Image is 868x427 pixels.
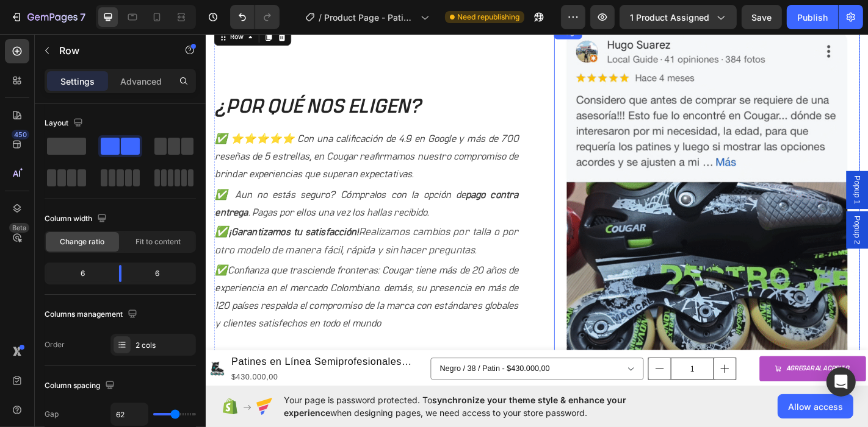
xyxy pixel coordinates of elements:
button: 1 product assigned [620,5,737,29]
strong: ¡Garantizamos tu satisfacción! [26,216,170,227]
input: quantity [514,361,562,384]
div: Gap [45,409,59,420]
h2: ¿POR QUÉ NOS ELIGEN? [9,67,347,98]
div: Open Intercom Messenger [826,367,856,397]
button: decrement [490,361,514,384]
span: Your page is password protected. To when designing pages, we need access to your store password. [284,393,674,419]
p: Row [59,43,163,58]
p: Advanced [120,75,162,88]
button: 7 [5,5,91,29]
div: 2 cols [136,340,193,351]
span: 1 product assigned [630,11,709,24]
span: synchronize your theme style & enhance your experience [284,395,626,418]
p: ✅ Aun no estás seguro? Cómpralos con la opción de . Pagas por ellos una vez los hallas recibido. [10,171,346,210]
strong: pago contra entrega [10,175,346,205]
span: Change ratio [60,236,105,247]
div: Column width [45,211,109,227]
button: Save [742,5,782,29]
span: Popup 1 [714,158,726,190]
p: ✅Confianza que trasciende fronteras: Cougar tiene más de 20 años de experiencia en el mercado Col... [10,254,346,333]
p: Settings [60,75,95,88]
span: / [319,11,322,24]
div: Order [45,339,65,350]
span: Save [752,12,772,23]
i: ✅ ⭐⭐⭐⭐⭐ Con una calificación de 4.9 en Google y más de 700 reseñas de 5 estrellas, en Cougar reaf... [10,113,346,163]
i: Realizamos cambios por talla o por otro modelo de manera fácil, rápida y sin hacer preguntas. [10,216,346,247]
button: Publish [787,5,838,29]
div: Columns management [45,306,140,323]
div: Column spacing [45,378,117,394]
div: AGREGAR AL ACRRITO [642,365,712,379]
i: ✅ [10,216,26,227]
span: Popup 2 [714,203,726,235]
input: Auto [111,403,148,425]
div: Layout [45,115,85,132]
div: Rich Text Editor. Editing area: main [9,253,347,334]
div: 6 [47,265,109,282]
span: Allow access [788,400,843,413]
div: 6 [131,265,193,282]
div: Undo/Redo [230,5,280,29]
button: increment [562,361,586,384]
h1: Patines en Línea Semiprofesionales Slalom MZS307-C [27,355,244,374]
button: Allow access [778,394,853,418]
span: Fit to content [136,236,181,247]
div: Beta [9,223,29,233]
p: 7 [80,10,85,24]
div: $430.000,00 [27,374,244,389]
button: AGREGAR AL ACRRITO [612,358,730,386]
iframe: Design area [206,32,868,388]
div: 450 [12,130,29,139]
div: Publish [797,11,828,24]
span: Need republishing [457,12,519,23]
span: Product Page - Patines en Linea Semiprofesionales Slalom MZS307-C [324,11,416,24]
